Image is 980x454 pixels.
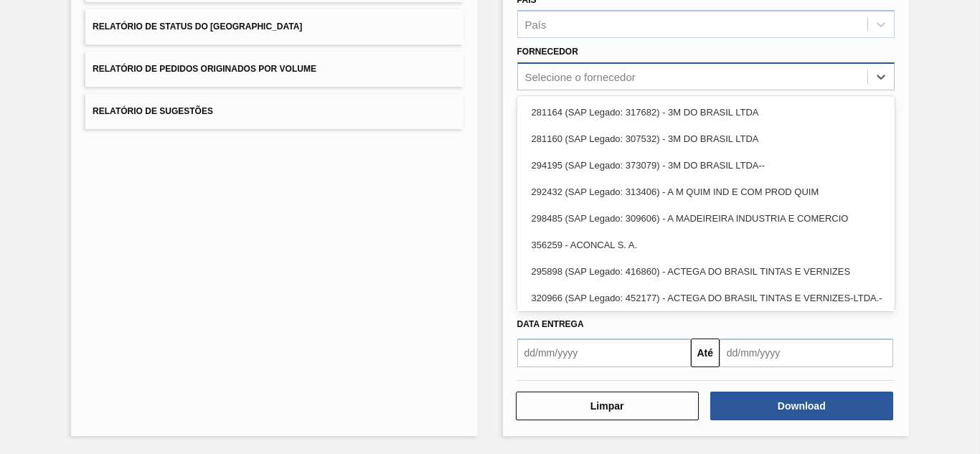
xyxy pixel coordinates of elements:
[517,232,895,258] div: 356259 - ACONCAL S. A.
[93,64,316,74] span: Relatório de Pedidos Originados por Volume
[517,319,584,329] span: Data entrega
[517,126,895,152] div: 281160 (SAP Legado: 307532) - 3M DO BRASIL LTDA
[85,9,463,44] button: Relatório de Status do [GEOGRAPHIC_DATA]
[93,106,213,116] span: Relatório de Sugestões
[691,339,720,367] button: Até
[517,179,895,205] div: 292432 (SAP Legado: 313406) - A M QUIM IND E COM PROD QUIM
[525,71,636,83] div: Selecione o fornecedor
[517,99,895,126] div: 281164 (SAP Legado: 317682) - 3M DO BRASIL LTDA
[517,152,895,179] div: 294195 (SAP Legado: 373079) - 3M DO BRASIL LTDA--
[517,205,895,232] div: 298485 (SAP Legado: 309606) - A MADEIREIRA INDUSTRIA E COMERCIO
[85,52,463,87] button: Relatório de Pedidos Originados por Volume
[525,19,547,31] div: País
[710,392,893,420] button: Download
[85,94,463,129] button: Relatório de Sugestões
[517,339,691,367] input: dd/mm/yyyy
[720,339,893,367] input: dd/mm/yyyy
[93,22,302,32] span: Relatório de Status do [GEOGRAPHIC_DATA]
[517,258,895,285] div: 295898 (SAP Legado: 416860) - ACTEGA DO BRASIL TINTAS E VERNIZES
[516,392,699,420] button: Limpar
[517,47,578,57] label: Fornecedor
[517,285,895,311] div: 320966 (SAP Legado: 452177) - ACTEGA DO BRASIL TINTAS E VERNIZES-LTDA.-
